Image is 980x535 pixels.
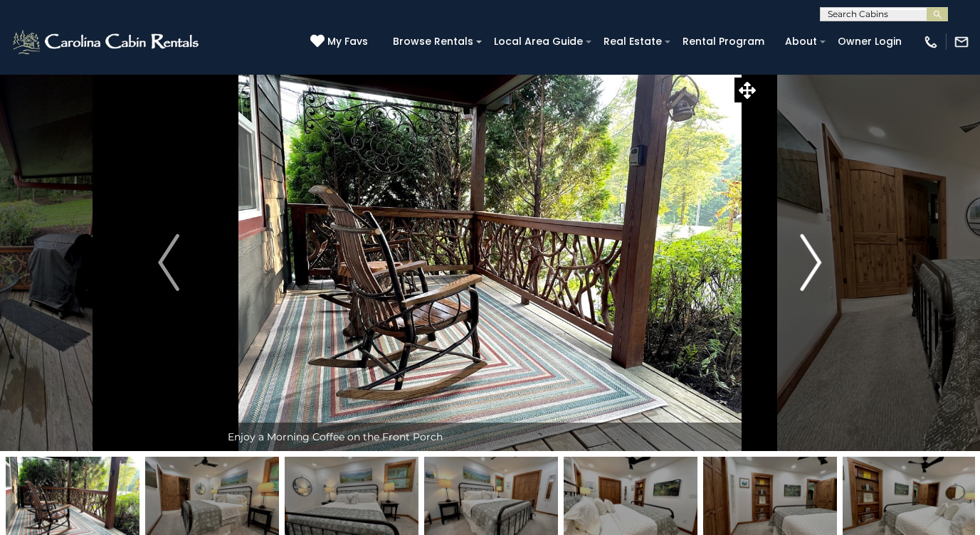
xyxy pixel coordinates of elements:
a: Real Estate [596,31,669,53]
a: Browse Rentals [386,31,480,53]
a: Rental Program [675,31,771,53]
span: My Favs [327,34,368,49]
a: About [778,31,824,53]
a: My Favs [310,34,372,50]
div: Enjoy a Morning Coffee on the Front Porch [221,423,759,451]
img: arrow [801,234,822,291]
img: White-1-2.png [11,28,203,56]
button: Next [759,74,863,451]
img: mail-regular-white.png [954,34,969,50]
button: Previous [117,74,220,451]
img: arrow [158,234,179,291]
img: phone-regular-white.png [923,34,939,50]
a: Owner Login [831,31,909,53]
a: Local Area Guide [487,31,590,53]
